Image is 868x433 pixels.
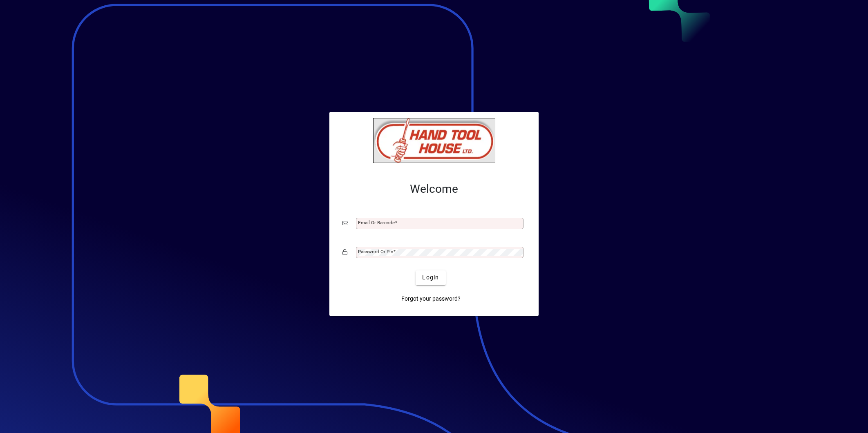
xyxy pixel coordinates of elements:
mat-label: Email or Barcode [358,220,395,225]
span: Login [422,273,439,282]
a: Forgot your password? [398,292,464,306]
mat-label: Password or Pin [358,249,393,254]
button: Login [416,270,445,285]
span: Forgot your password? [401,295,461,303]
h2: Welcome [342,182,526,196]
